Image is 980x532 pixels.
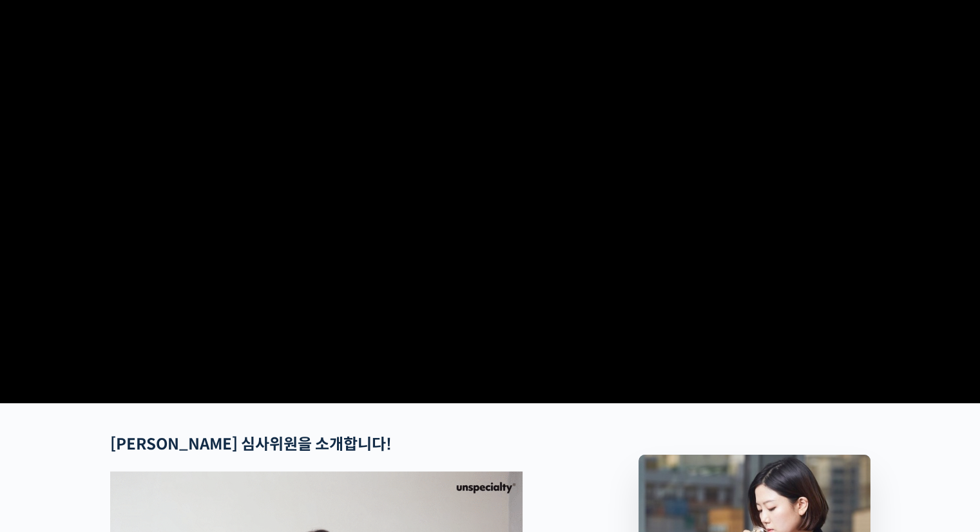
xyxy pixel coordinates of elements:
[118,428,133,439] span: 대화
[199,428,215,438] span: 설정
[41,428,48,438] span: 홈
[110,435,570,454] h2: !
[85,408,166,441] a: 대화
[4,408,85,441] a: 홈
[166,408,247,441] a: 설정
[110,435,386,454] strong: [PERSON_NAME] 심사위원을 소개합니다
